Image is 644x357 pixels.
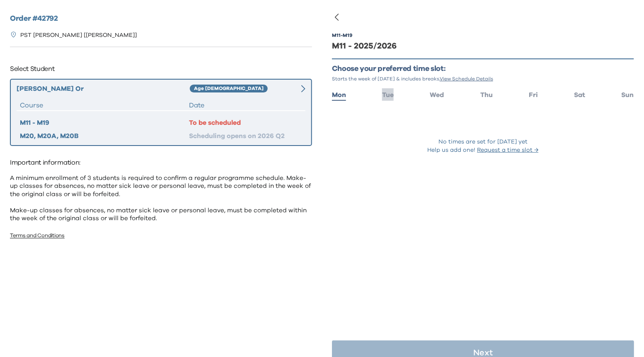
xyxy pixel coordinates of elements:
[10,233,65,238] a: Terms and Conditions
[332,75,634,82] p: Starts the week of [DATE] & includes breaks.
[20,31,137,40] p: PST [PERSON_NAME] [[PERSON_NAME]]
[332,32,352,39] div: M11 - M19
[189,100,302,110] div: Date
[189,131,302,141] div: Scheduling opens on 2026 Q2
[10,62,312,75] p: Select Student
[622,92,634,98] span: Sun
[480,92,493,98] span: Thu
[332,40,634,52] div: M11 - 2025/2026
[10,156,312,169] p: Important information:
[473,349,493,357] p: Next
[430,92,444,98] span: Wed
[529,92,538,98] span: Fri
[10,13,312,24] h2: Order # 42792
[189,118,302,128] div: To be scheduled
[10,174,312,223] p: A minimum enrollment of 3 students is required to confirm a regular programme schedule. Make-up c...
[20,100,189,110] div: Course
[17,84,190,94] div: [PERSON_NAME] Or
[574,92,586,98] span: Sat
[440,76,493,81] span: View Schedule Details
[428,146,539,154] p: Help us add one!
[20,131,189,141] div: M20, M20A, M20B
[477,146,539,154] button: Request a time slot →
[332,92,346,98] span: Mon
[438,138,528,146] p: No times are set for [DATE] yet
[382,92,394,98] span: Tue
[332,64,634,74] p: Choose your preferred time slot:
[190,85,268,93] div: Age [DEMOGRAPHIC_DATA]
[20,118,189,128] div: M11 - M19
